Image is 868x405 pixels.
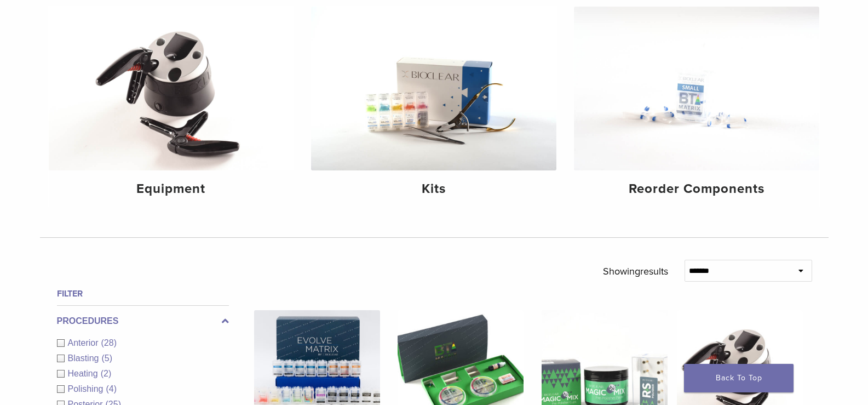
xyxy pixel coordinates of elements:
span: Anterior [68,338,101,347]
a: Back To Top [684,364,794,392]
span: Blasting [68,353,102,363]
span: (4) [106,384,117,393]
a: Equipment [49,7,294,206]
img: Reorder Components [574,7,819,170]
a: Reorder Components [574,7,819,206]
p: Showing results [603,260,668,283]
span: (28) [101,338,117,347]
h4: Reorder Components [583,179,810,199]
h4: Kits [320,179,548,199]
h4: Filter [57,287,229,300]
span: (5) [101,353,112,363]
span: Heating [68,369,101,378]
img: Equipment [49,7,294,170]
a: Kits [311,7,556,206]
h4: Equipment [58,179,285,199]
label: Procedures [57,315,229,328]
img: Kits [311,7,556,170]
span: (2) [101,369,112,378]
span: Polishing [68,384,106,393]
